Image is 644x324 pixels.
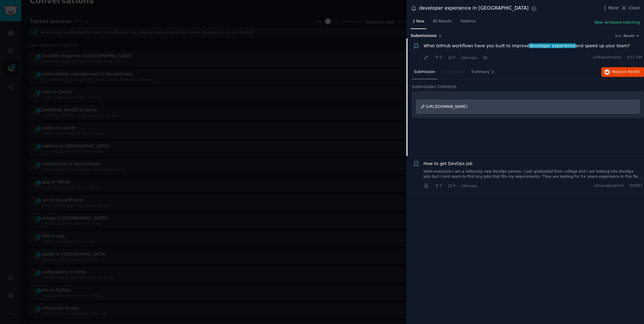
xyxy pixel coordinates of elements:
[431,55,432,61] span: ·
[471,69,489,75] span: Summary
[411,33,437,39] span: Submission s
[612,69,640,75] span: Reply
[593,183,624,189] span: u/manabpokhrel
[479,55,480,61] span: ·
[627,55,642,60] span: 9:31 AM
[434,183,442,189] span: 0
[416,100,640,114] a: [URL][DOMAIN_NAME]
[601,67,644,77] button: Replyon Reddit
[461,19,476,24] span: Patterns
[411,17,426,29] a: 2 New
[448,183,455,189] span: 9
[626,183,627,189] span: ·
[433,19,452,24] span: All Results
[595,20,640,25] button: New: AI-based matching
[444,55,445,61] span: ·
[461,56,477,60] span: r/devops
[419,5,528,12] div: developer experience in [GEOGRAPHIC_DATA]
[628,5,640,11] span: Close
[461,184,477,188] span: r/devops
[629,183,642,189] span: [DATE]
[424,160,473,167] a: How to get DevOps job
[458,183,459,189] span: ·
[593,55,621,60] span: u/okayisharyan
[623,34,634,38] span: Recent
[608,5,619,11] span: More
[529,43,576,48] span: developer experience
[448,55,455,60] span: 0
[426,104,467,109] span: [URL][DOMAIN_NAME]
[621,5,640,11] button: Close
[431,17,454,29] a: All Results
[622,70,640,74] span: on Reddit
[458,17,478,29] a: Patterns
[431,183,432,189] span: ·
[424,169,642,180] a: Hello everyone i am a relitavely new DevOps person. I just graduated from college and i am lookin...
[424,43,630,49] span: What GitHub workflows have you built to improve and speed up your team?
[424,43,630,49] a: What GitHub workflows have you built to improvedeveloper experienceand speed up your team?
[623,34,640,38] button: Recent
[444,183,445,189] span: ·
[412,84,457,90] span: Submission Contents
[434,55,442,60] span: 0
[413,19,424,24] span: 2 New
[439,34,441,38] span: 2
[602,5,619,11] button: More
[615,34,622,38] div: Sort
[458,55,459,61] span: ·
[414,69,435,75] span: Submission
[623,55,625,60] span: ·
